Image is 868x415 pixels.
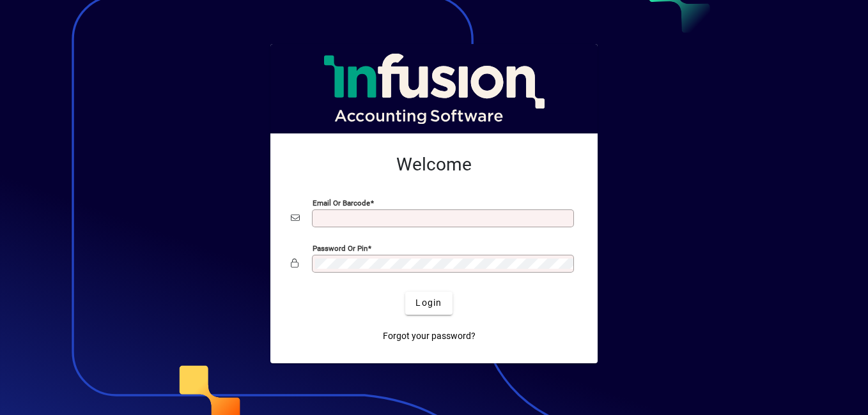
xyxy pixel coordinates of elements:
[383,329,476,343] span: Forgot your password?
[313,198,370,207] mat-label: Email or Barcode
[291,154,577,176] h2: Welcome
[378,325,481,348] a: Forgot your password?
[405,292,452,315] button: Login
[313,243,368,252] mat-label: Password or Pin
[415,296,442,310] span: Login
